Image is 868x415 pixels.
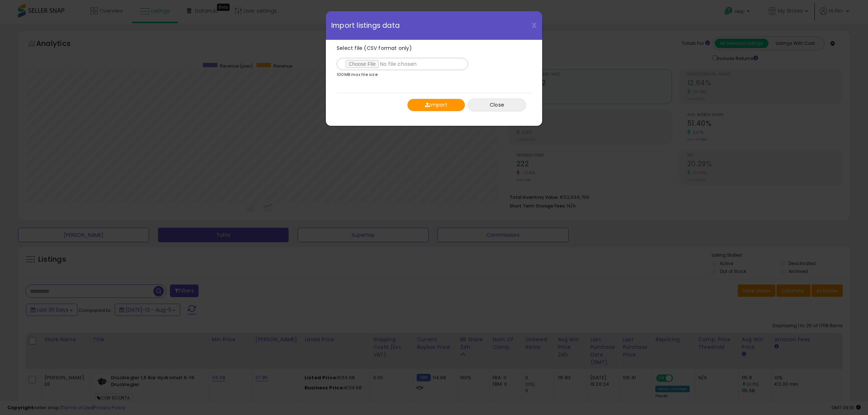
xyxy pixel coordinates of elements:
[532,20,537,30] span: X
[331,22,400,29] span: Import listings data
[337,73,378,77] p: 100MB max file size
[337,44,412,52] span: Select file (CSV format only)
[468,99,526,111] button: Close
[407,99,465,111] button: Import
